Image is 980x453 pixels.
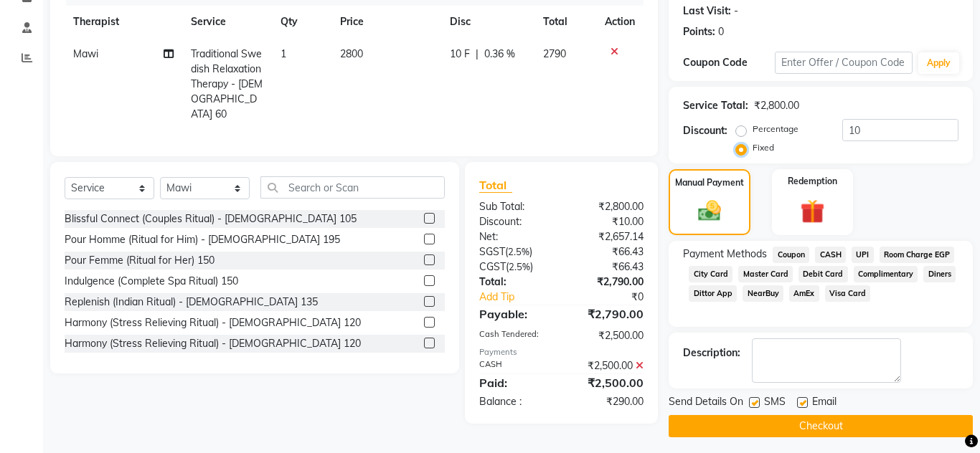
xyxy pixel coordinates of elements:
[468,374,562,391] div: Paid:
[468,214,562,229] div: Discount:
[689,266,732,282] span: City Card
[331,6,442,38] th: Price
[468,244,562,259] div: ( )
[854,266,918,282] span: Complimentary
[191,47,263,120] span: Traditional Swedish Relaxation Therapy - [DEMOGRAPHIC_DATA] 60
[65,211,357,226] div: Blissful Connect (Couples Ritual) - [DEMOGRAPHIC_DATA] 105
[683,24,715,39] div: Points:
[689,285,737,302] span: Dittor App
[562,199,655,214] div: ₹2,800.00
[468,290,577,305] a: Add Tip
[880,247,955,263] span: Room Charge EGP
[468,199,562,214] div: Sub Total:
[852,247,874,263] span: UPI
[468,305,562,323] div: Payable:
[562,328,655,343] div: ₹2,500.00
[484,47,515,62] span: 0.36 %
[683,55,775,70] div: Coupon Code
[468,328,562,343] div: Cash Tendered:
[562,229,655,244] div: ₹2,657.14
[764,394,786,412] span: SMS
[65,6,182,38] th: Therapist
[65,253,215,268] div: Pour Femme (Ritual for Her) 150
[754,98,799,113] div: ₹2,800.00
[479,178,512,193] span: Total
[534,6,596,38] th: Total
[691,198,728,224] img: _cash.svg
[753,123,798,135] label: Percentage
[918,52,959,74] button: Apply
[738,266,793,282] span: Master Card
[683,4,731,19] div: Last Visit:
[468,394,562,409] div: Balance :
[468,358,562,373] div: CASH
[596,6,644,38] th: Action
[281,47,286,60] span: 1
[718,24,724,39] div: 0
[789,285,819,302] span: AmEx
[450,47,470,62] span: 10 F
[773,247,809,263] span: Coupon
[65,232,340,247] div: Pour Homme (Ritual for Him) - [DEMOGRAPHIC_DATA] 195
[479,260,506,273] span: CGST
[743,285,783,302] span: NearBuy
[65,274,238,289] div: Indulgence (Complete Spa Ritual) 150
[260,176,445,199] input: Search or Scan
[577,290,654,305] div: ₹0
[479,346,644,358] div: Payments
[562,394,655,409] div: ₹290.00
[683,123,727,138] div: Discount:
[441,6,534,38] th: Disc
[65,336,361,351] div: Harmony (Stress Relieving Ritual) - [DEMOGRAPHIC_DATA] 120
[562,244,655,259] div: ₹66.43
[65,315,361,330] div: Harmony (Stress Relieving Ritual) - [DEMOGRAPHIC_DATA] 120
[73,47,98,60] span: Mawi
[562,259,655,275] div: ₹66.43
[272,6,331,38] th: Qty
[669,394,743,412] span: Send Details On
[468,275,562,290] div: Total:
[775,52,913,74] input: Enter Offer / Coupon Code
[543,47,566,60] span: 2790
[683,247,767,262] span: Payment Methods
[923,266,956,282] span: Diners
[562,214,655,229] div: ₹10.00
[825,285,871,302] span: Visa Card
[734,4,738,19] div: -
[509,261,530,272] span: 2.5%
[65,295,318,310] div: Replenish (Indian Ritual) - [DEMOGRAPHIC_DATA] 135
[788,175,837,188] label: Redemption
[683,345,740,361] div: Description:
[476,47,479,62] span: |
[468,259,562,275] div: ( )
[675,176,744,189] label: Manual Payment
[669,415,973,437] button: Checkout
[683,98,748,113] div: Service Total:
[562,374,655,391] div: ₹2,500.00
[468,229,562,244] div: Net:
[562,305,655,323] div: ₹2,790.00
[793,196,832,226] img: _gift.svg
[815,247,846,263] span: CASH
[753,141,774,154] label: Fixed
[812,394,837,412] span: Email
[182,6,272,38] th: Service
[798,266,848,282] span: Debit Card
[562,358,655,373] div: ₹2,500.00
[479,245,505,258] span: SGST
[508,246,529,257] span: 2.5%
[562,275,655,290] div: ₹2,790.00
[340,47,363,60] span: 2800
